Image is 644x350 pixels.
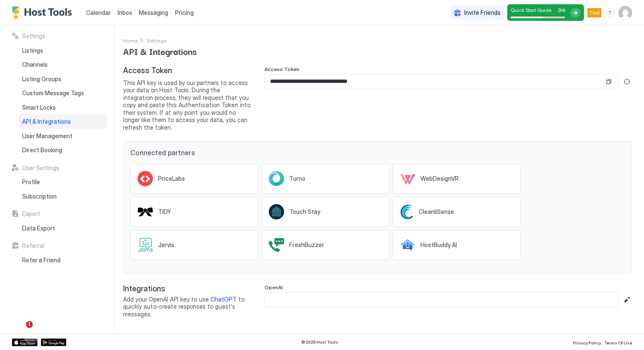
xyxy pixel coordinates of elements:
span: User Settings [22,164,59,172]
span: Pricing [175,9,194,17]
span: Export [22,210,40,218]
span: Channels [22,61,48,68]
span: FreshBuzzer [289,241,324,249]
a: Channels [19,57,107,72]
span: Turno [289,175,305,182]
a: FreshBuzzer [262,230,389,260]
a: Google Play Store [41,339,66,346]
a: API & Integrations [19,114,107,129]
span: Settings [22,32,45,40]
span: © 2025 Host Tools [301,339,338,345]
a: Inbox [118,8,132,17]
span: API & Integrations [123,45,197,57]
span: Listings [22,47,43,54]
div: Breadcrumb [123,36,138,45]
span: / 5 [561,8,565,13]
a: Turno [262,164,389,193]
button: Generate new token [622,77,632,87]
a: Host Tools Logo [12,6,76,19]
span: Trial [589,9,600,17]
span: Connected partners [130,148,625,157]
a: Calendar [86,8,111,17]
span: Messaging [139,9,168,16]
input: Input Field [265,293,618,307]
span: API & Integrations [22,118,71,125]
span: Data Export [22,225,55,232]
span: Smart Locks [22,104,56,111]
a: Privacy Policy [573,338,601,347]
a: WebDesignVR [393,164,520,193]
span: Access Token [123,66,251,76]
a: Jervis [130,230,258,260]
a: Settings [147,36,167,45]
a: CleanliSense [393,197,520,227]
span: Jervis [158,241,174,249]
span: Touch Stay [289,208,320,216]
a: Direct Booking [19,143,107,157]
a: App Store [12,339,37,346]
a: Data Export [19,221,107,236]
span: Direct Booking [22,146,62,154]
span: Privacy Policy [573,340,601,345]
span: Custom Message Tags [22,89,84,97]
a: Smart Locks [19,100,107,115]
a: Messaging [139,8,168,17]
iframe: Intercom live chat [9,321,29,341]
a: HostBuddy AI [393,230,520,260]
div: User profile [618,6,632,20]
span: CleanliSense [419,208,454,216]
span: Access Token [264,66,299,72]
span: Terms Of Use [604,340,632,345]
a: Subscription [19,189,107,204]
span: Subscription [22,193,57,200]
a: Listing Groups [19,72,107,86]
span: Quick Start Guide [511,7,552,13]
span: This API key is used by our partners to access your data on Host Tools. During the integration pr... [123,79,251,131]
span: Settings [147,37,167,44]
span: Invite Friends [464,9,500,17]
span: Referral [22,242,44,250]
a: ChatGPT [210,296,237,303]
a: PriceLabs [130,164,258,193]
a: TIDY [130,197,258,227]
span: Profile [22,178,40,186]
a: Custom Message Tags [19,86,107,100]
a: Listings [19,43,107,58]
a: Profile [19,175,107,189]
span: 3 [558,7,561,13]
span: Calendar [86,9,111,16]
span: Listing Groups [22,75,61,83]
span: User Management [22,132,72,140]
span: Integrations [123,284,251,294]
a: Refer a Friend [19,253,107,267]
span: WebDesignVR [420,175,459,182]
div: menu [605,8,615,18]
button: Copy [604,77,613,86]
a: Terms Of Use [604,338,632,347]
span: OpenAI [264,284,283,290]
span: 1 [26,321,33,328]
span: HostBuddy AI [420,241,457,249]
span: Inbox [118,9,132,16]
span: PriceLabs [158,175,185,182]
span: TIDY [158,208,171,216]
span: Refer a Friend [22,256,60,264]
a: Touch Stay [262,197,389,227]
button: Edit [622,295,632,305]
input: Input Field [265,74,604,89]
span: Home [123,37,138,44]
a: Home [123,36,138,45]
div: Breadcrumb [147,36,167,45]
a: User Management [19,129,107,143]
span: Add your OpenAI API key to use to quickly auto-create responses to guest's messages. [123,296,251,318]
